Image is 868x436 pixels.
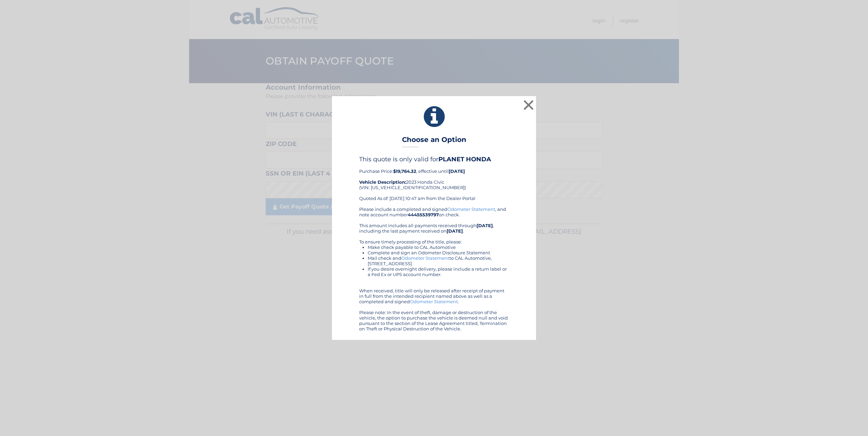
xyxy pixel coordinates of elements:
[410,299,458,304] a: Odometer Statement
[368,250,509,255] li: Complete and sign an Odometer Disclosure Statement
[359,179,406,185] strong: Vehicle Description:
[359,156,509,206] div: Purchase Price: , effective until 2023 Honda Civic (VIN: [US_VEHICLE_IDENTIFICATION_NUMBER]) Quot...
[438,156,491,163] b: PLANET HONDA
[368,266,509,277] li: If you desire overnight delivery, please include a return label or a Fed Ex or UPS account number.
[408,212,439,217] b: 44455539797
[401,255,449,261] a: Odometer Statement
[449,168,465,174] b: [DATE]
[447,228,463,234] b: [DATE]
[359,156,509,163] h4: This quote is only valid for
[402,135,466,147] h3: Choose an Option
[477,223,493,228] b: [DATE]
[368,244,509,250] li: Make check payable to CAL Automotive
[368,255,509,266] li: Mail check and to CAL Automotive, [STREET_ADDRESS]
[359,206,509,331] div: Please include a completed and signed , and note account number on check. This amount includes al...
[522,98,535,112] button: ×
[393,168,416,174] b: $19,764.32
[447,206,495,212] a: Odometer Statement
